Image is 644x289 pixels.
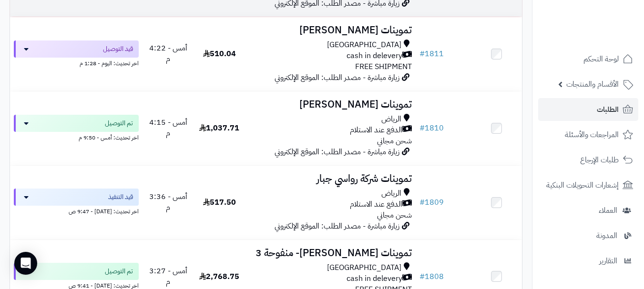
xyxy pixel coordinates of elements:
div: اخر تحديث: اليوم - 1:28 م [14,58,139,68]
a: المدونة [538,224,638,247]
span: أمس - 4:15 م [149,117,187,139]
span: cash in delevery [347,273,402,284]
span: FREE SHIPMENT [355,61,412,72]
span: الرياض [381,114,401,125]
span: المراجعات والأسئلة [565,128,619,141]
span: cash in delevery [347,50,402,61]
span: قيد التنفيذ [108,192,133,202]
a: العملاء [538,199,638,222]
span: زيارة مباشرة - مصدر الطلب: الموقع الإلكتروني [275,220,399,232]
span: # [419,122,425,134]
span: # [419,271,425,282]
a: لوحة التحكم [538,48,638,70]
span: الطلبات [597,103,619,116]
span: [GEOGRAPHIC_DATA] [327,262,401,273]
span: أمس - 4:22 م [149,42,187,65]
span: الدفع عند الاستلام [350,125,402,136]
span: العملاء [599,204,617,217]
span: 1,037.71 [199,122,239,134]
a: #1810 [419,122,444,134]
span: شحن مجاني [377,209,412,221]
h3: تموينات [PERSON_NAME] [249,99,412,110]
img: logo-2.png [579,22,635,42]
span: زيارة مباشرة - مصدر الطلب: الموقع الإلكتروني [275,72,399,83]
h3: تموينات شركة رواسي جبار [249,173,412,184]
a: طلبات الإرجاع [538,149,638,171]
h3: تموينات [PERSON_NAME] [249,25,412,36]
a: #1811 [419,48,444,60]
span: تم التوصيل [105,267,133,276]
span: # [419,197,425,208]
div: Open Intercom Messenger [14,252,37,275]
span: الدفع عند الاستلام [350,199,402,210]
a: #1809 [419,197,444,208]
span: 517.50 [203,197,236,208]
span: طلبات الإرجاع [580,153,619,167]
h3: تموينات [PERSON_NAME]- منفوحة 3 [249,248,412,259]
span: الرياض [381,188,401,199]
a: المراجعات والأسئلة [538,123,638,146]
span: شحن مجاني [377,135,412,147]
span: قيد التوصيل [103,44,133,54]
span: تم التوصيل [105,119,133,128]
span: الأقسام والمنتجات [566,78,619,91]
a: #1808 [419,271,444,282]
span: التقارير [599,254,617,268]
span: المدونة [596,229,617,242]
span: لوحة التحكم [583,52,619,66]
span: إشعارات التحويلات البنكية [546,179,619,192]
span: 510.04 [203,48,236,60]
div: اخر تحديث: [DATE] - 9:47 ص [14,206,139,216]
a: إشعارات التحويلات البنكية [538,174,638,197]
div: اخر تحديث: أمس - 9:50 م [14,132,139,142]
span: 2,768.75 [199,271,239,282]
span: أمس - 3:27 م [149,265,187,288]
a: التقارير [538,249,638,272]
span: # [419,48,425,60]
span: زيارة مباشرة - مصدر الطلب: الموقع الإلكتروني [275,146,399,158]
span: أمس - 3:36 م [149,191,187,213]
span: [GEOGRAPHIC_DATA] [327,40,401,50]
a: الطلبات [538,98,638,121]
